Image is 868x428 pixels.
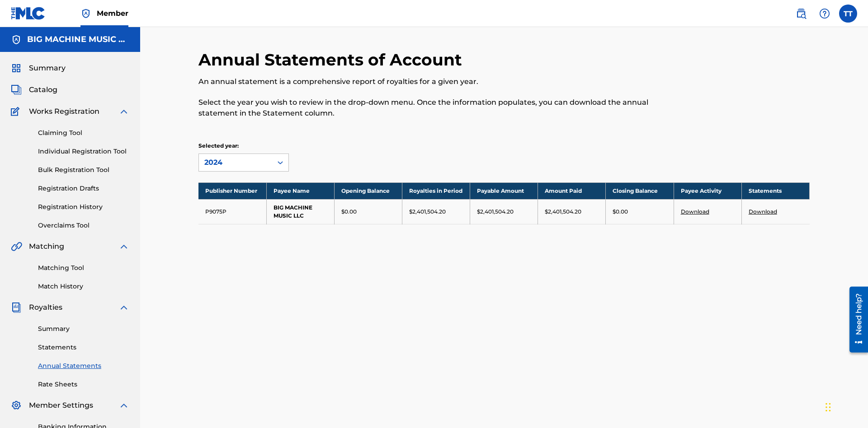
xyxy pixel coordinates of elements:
[477,208,514,216] p: $2,401,504.20
[38,343,129,352] a: Statements
[204,157,267,168] div: 2024
[545,208,581,216] p: $2,401,504.20
[29,241,64,252] span: Matching
[470,182,538,199] th: Payable Amount
[11,84,57,95] a: CatalogCatalog
[198,76,669,87] p: An annual statement is a comprehensive report of royalties for a given year.
[266,182,334,199] th: Payee Name
[38,184,129,193] a: Registration Drafts
[118,400,129,411] img: expand
[38,324,129,334] a: Summary
[402,182,470,199] th: Royalties in Period
[38,361,129,371] a: Annual Statements
[409,208,446,216] p: $2,401,504.20
[38,221,129,230] a: Overclaims Tool
[38,380,129,389] a: Rate Sheets
[11,400,22,411] img: Member Settings
[606,182,674,199] th: Closing Balance
[27,34,129,45] h5: BIG MACHINE MUSIC LLC
[796,8,807,19] img: search
[11,34,22,45] img: Accounts
[97,8,128,19] span: Member
[11,302,22,313] img: Royalties
[38,147,129,156] a: Individual Registration Tool
[11,106,23,117] img: Works Registration
[80,8,91,19] img: Top Rightsholder
[38,202,129,212] a: Registration History
[749,208,777,215] a: Download
[198,199,266,224] td: P9075P
[38,165,129,175] a: Bulk Registration Tool
[843,283,868,357] iframe: Resource Center
[29,63,66,74] span: Summary
[29,400,93,411] span: Member Settings
[198,182,266,199] th: Publisher Number
[816,5,834,23] div: Help
[334,182,402,199] th: Opening Balance
[198,97,669,119] p: Select the year you wish to review in the drop-down menu. Once the information populates, you can...
[11,241,22,252] img: Matching
[38,128,129,138] a: Claiming Tool
[613,208,628,216] p: $0.00
[118,241,129,252] img: expand
[823,385,868,428] iframe: Chat Widget
[11,63,66,74] a: SummarySummary
[819,8,830,19] img: help
[839,5,857,23] div: User Menu
[341,208,357,216] p: $0.00
[741,182,809,199] th: Statements
[674,182,741,199] th: Payee Activity
[29,302,62,313] span: Royalties
[826,394,831,421] div: Drag
[38,263,129,273] a: Matching Tool
[11,7,46,20] img: MLC Logo
[29,84,57,95] span: Catalog
[29,106,99,117] span: Works Registration
[198,50,467,70] h2: Annual Statements of Account
[38,282,129,291] a: Match History
[538,182,606,199] th: Amount Paid
[11,84,22,95] img: Catalog
[792,5,810,23] a: Public Search
[681,208,709,215] a: Download
[266,199,334,224] td: BIG MACHINE MUSIC LLC
[118,106,129,117] img: expand
[118,302,129,313] img: expand
[11,63,22,74] img: Summary
[198,142,289,150] p: Selected year:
